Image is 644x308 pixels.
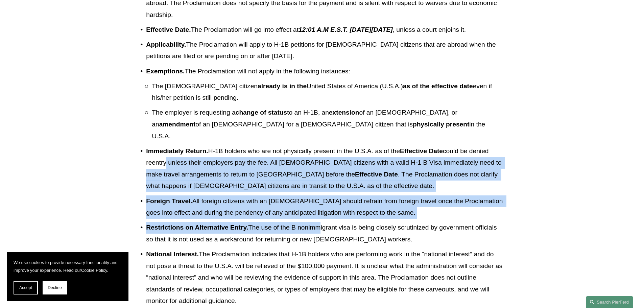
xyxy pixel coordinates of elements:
[299,26,393,33] em: 12:01 A.M E.S.T. [DATE][DATE]
[146,145,503,192] p: H-1B holders who are not physically present in the U.S.A. as of the could be denied reentry unles...
[236,109,287,116] strong: change of status
[146,68,185,75] strong: Exemptions.
[14,259,122,274] p: We use cookies to provide necessary functionality and improve your experience. Read our .
[146,39,503,62] p: The Proclamation will apply to H-1B petitions for [DEMOGRAPHIC_DATA] citizens that are abroad whe...
[413,121,469,128] strong: physically present
[48,285,62,290] span: Decline
[258,82,307,90] strong: already is in the
[146,66,503,77] p: The Proclamation will not apply in the following instances:
[81,268,107,273] a: Cookie Policy
[159,121,196,128] strong: amendment
[146,197,192,205] strong: Foreign Travel.
[329,109,359,116] strong: extension
[19,285,32,290] span: Accept
[146,24,503,36] p: The Proclamation will go into effect at , unless a court enjoins it.
[152,107,503,142] p: The employer is requesting a to an H-1B, an of an [DEMOGRAPHIC_DATA], or an of an [DEMOGRAPHIC_DA...
[146,222,503,245] p: The use of the B nonimmigrant visa is being closely scrutinized by government officials so that i...
[43,281,67,294] button: Decline
[146,147,208,155] strong: Immediately Return.
[403,82,473,90] strong: as of the effective date
[146,248,503,307] p: The Proclamation indicates that H-1B holders who are performing work in the “national interest” a...
[146,224,248,231] strong: Restrictions on Alternative Entry.
[14,281,38,294] button: Accept
[152,80,503,104] p: The [DEMOGRAPHIC_DATA] citizen United States of America (U.S.A.) even if his/her petition is stil...
[7,252,128,301] section: Cookie banner
[586,296,633,308] a: Search this site
[146,26,191,33] strong: Effective Date.
[400,147,443,155] strong: Effective Date
[146,41,186,48] strong: Applicability.
[355,171,398,178] strong: Effective Date
[146,251,199,258] strong: National Interest.
[146,195,503,219] p: All foreign citizens with an [DEMOGRAPHIC_DATA] should refrain from foreign travel once the Procl...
